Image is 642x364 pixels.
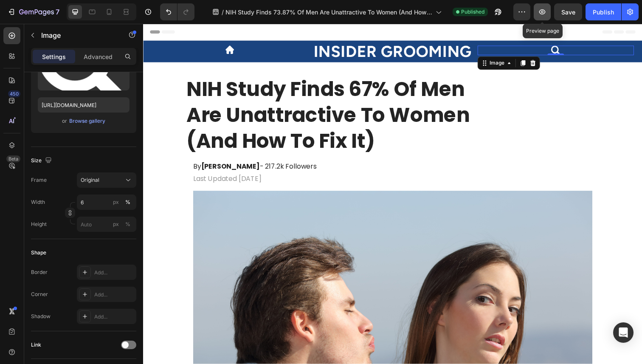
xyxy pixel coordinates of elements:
[461,8,484,16] span: Published
[111,197,121,207] button: %
[225,8,432,17] span: NIH Study Finds 73.87% Of Men Are Unattractive To Women (And How To Fix It)
[31,176,47,184] label: Frame
[125,220,130,228] div: %
[160,3,194,20] div: Undo/Redo
[125,198,130,206] div: %
[586,3,621,20] button: Publish
[6,155,20,162] div: Beta
[84,52,113,61] p: Advanced
[94,269,134,277] div: Add...
[94,291,134,299] div: Add...
[42,52,66,61] p: Settings
[31,313,51,320] div: Shadow
[59,141,119,151] strong: [PERSON_NAME]
[69,117,105,125] div: Browse gallery
[44,79,334,107] strong: Are Unattractive To Women
[51,154,177,163] p: Last Updated [DATE]
[554,3,582,20] button: Save
[41,30,113,40] p: Image
[111,219,121,229] button: %
[123,219,133,229] button: px
[113,198,119,206] div: px
[593,8,614,17] div: Publish
[8,90,20,97] div: 450
[561,8,575,16] span: Save
[31,341,41,349] div: Link
[143,24,642,364] iframe: Design area
[56,7,59,17] p: 7
[77,217,136,232] input: px%
[69,117,106,125] button: Browse gallery
[113,220,119,228] div: px
[62,116,67,126] span: or
[94,313,134,321] div: Add...
[31,249,46,257] div: Shape
[77,195,136,210] input: px%
[31,198,45,206] label: Width
[3,3,63,20] button: 7
[123,197,133,207] button: px
[31,155,53,166] div: Size
[31,291,48,298] div: Corner
[81,176,99,184] span: Original
[31,220,47,228] label: Height
[222,8,224,17] span: /
[44,53,329,81] strong: NIH Study Finds 67% Of Men
[44,106,237,134] strong: (And How To Fix It)
[613,322,634,343] div: Open Intercom Messenger
[50,141,178,152] h2: By - 217.2k Followers
[352,37,370,44] div: Image
[31,268,48,276] div: Border
[38,97,130,113] input: https://example.com/image.jpg
[77,172,136,188] button: Original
